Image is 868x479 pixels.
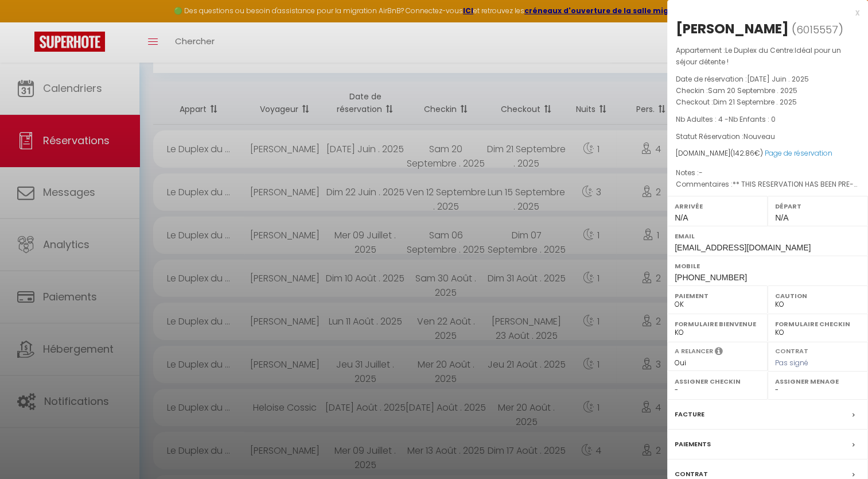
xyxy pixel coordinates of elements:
[676,148,859,159] div: [DOMAIN_NAME]
[675,260,861,272] label: Mobile
[676,131,859,142] p: Statut Réservation :
[675,200,760,212] label: Arrivée
[676,167,859,179] p: Notes :
[775,346,808,354] label: Contrat
[675,438,711,450] label: Paiements
[792,21,843,37] span: ( )
[676,74,859,85] p: Date de réservation :
[730,148,763,158] span: ( €)
[765,148,832,158] a: Page de réservation
[713,97,797,107] span: Dim 21 Septembre . 2025
[675,346,713,356] label: A relancer
[747,74,809,84] span: [DATE] Juin . 2025
[9,5,44,39] button: Ouvrir le widget de chat LiveChat
[675,243,811,252] span: [EMAIL_ADDRESS][DOMAIN_NAME]
[675,230,861,242] label: Email
[775,200,861,212] label: Départ
[708,86,797,95] span: Sam 20 Septembre . 2025
[675,376,760,387] label: Assigner Checkin
[667,6,859,20] div: x
[729,114,776,124] span: Nb Enfants : 0
[676,20,789,38] div: [PERSON_NAME]
[675,408,704,420] label: Facture
[676,45,859,68] p: Appartement :
[675,273,747,282] span: [PHONE_NUMBER]
[699,168,703,177] span: -
[675,290,760,302] label: Paiement
[733,148,754,158] span: 142.86
[775,376,861,387] label: Assigner Menage
[796,22,838,37] span: 6015557
[775,318,861,330] label: Formulaire Checkin
[676,85,859,96] p: Checkin :
[715,346,723,359] i: Sélectionner OUI si vous souhaiter envoyer les séquences de messages post-checkout
[775,290,861,302] label: Caution
[775,358,808,368] span: Pas signé
[676,96,859,108] p: Checkout :
[675,213,688,222] span: N/A
[675,318,760,330] label: Formulaire Bienvenue
[775,213,788,222] span: N/A
[676,114,776,124] span: Nb Adultes : 4 -
[676,179,859,190] p: Commentaires :
[744,132,775,141] span: Nouveau
[676,45,841,67] span: Le Duplex du Centre:Idéal pour un séjour détente !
